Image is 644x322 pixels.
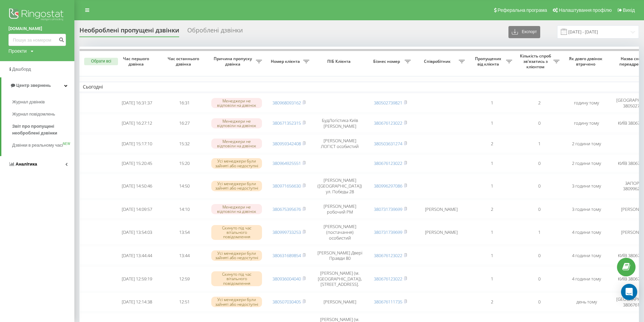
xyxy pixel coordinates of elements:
div: Менеджери не відповіли на дзвінок [211,139,262,149]
span: Аналiтика [16,162,37,167]
td: [DATE] 13:54:03 [113,220,161,245]
a: 380964925551 [272,160,301,166]
td: БудЛогістика Київ [PERSON_NAME] [313,114,367,133]
a: 380507030405 [272,299,301,305]
td: 3 години тому [563,174,610,198]
div: Оброблені дзвінки [187,27,243,37]
td: 0 [516,154,563,172]
button: Експорт [508,26,540,38]
td: [PERSON_NAME] (м.[GEOGRAPHIC_DATA]), [STREET_ADDRESS]. [313,266,367,291]
span: Журнал повідомлень [12,111,55,118]
td: [PERSON_NAME] ([GEOGRAPHIC_DATA]) ул. Победы 28 [313,174,367,198]
span: Бізнес номер [370,59,405,64]
td: 0 [516,200,563,219]
td: 1 [516,134,563,153]
div: Скинуто під час вітального повідомлення [211,225,262,240]
span: Номер клієнта [269,59,303,64]
td: [PERSON_NAME] Двері Правди 80 [313,246,367,265]
a: 380971656630 [272,183,301,189]
span: Час останнього дзвінка [166,56,202,67]
td: 1 [468,154,516,172]
td: 14:10 [161,200,208,219]
td: [DATE] 13:44:44 [113,246,161,265]
td: 0 [516,293,563,312]
td: 15:20 [161,154,208,172]
span: Центр звернень [16,83,51,88]
td: 12:51 [161,293,208,312]
td: [DATE] 12:59:19 [113,266,161,291]
td: 16:27 [161,114,208,133]
td: 2 [516,94,563,113]
td: [DATE] 14:09:57 [113,200,161,219]
div: Усі менеджери були зайняті або недоступні [211,158,262,168]
img: Ringostat logo [8,7,66,24]
td: [PERSON_NAME] [414,200,468,219]
span: Причина пропуску дзвінка [211,56,256,67]
td: день тому [563,293,610,312]
td: 13:44 [161,246,208,265]
td: [DATE] 16:31:37 [113,94,161,113]
td: 16:31 [161,94,208,113]
td: 1 [516,220,563,245]
td: 14:50 [161,174,208,198]
span: Кількість спроб зв'язатись з клієнтом [519,53,553,69]
td: 0 [516,266,563,291]
span: Співробітник [418,59,459,64]
span: ПІБ Клієнта [318,59,361,64]
div: Скинуто під час вітального повідомлення [211,271,262,286]
td: [DATE] 15:17:10 [113,134,161,153]
a: Звіт про пропущені необроблені дзвінки [12,120,74,139]
a: 380731739699 [374,206,402,212]
td: годину тому [563,114,610,133]
a: 380676123022 [374,120,402,126]
span: Звіт про пропущені необроблені дзвінки [12,123,71,137]
span: Налаштування профілю [559,7,612,13]
td: 12:59 [161,266,208,291]
a: 380675395676 [272,206,301,212]
span: Як довго дзвінок втрачено [568,56,605,67]
span: Дашборд [12,67,31,72]
td: 0 [516,114,563,133]
span: Час першого дзвінка [119,56,155,67]
td: 1 [468,174,516,198]
a: 380731739699 [374,229,402,235]
td: [PERSON_NAME] [313,293,367,312]
a: 380999733253 [272,229,301,235]
td: 4 години тому [563,246,610,265]
td: 0 [516,174,563,198]
div: Менеджери не відповіли на дзвінок [211,98,262,108]
td: [DATE] 12:14:38 [113,293,161,312]
div: Менеджери не відповіли на дзвінок [211,204,262,214]
td: 4 години тому [563,220,610,245]
td: 3 години тому [563,200,610,219]
a: Центр звернень [1,77,74,94]
a: Дзвінки в реальному часіNEW [12,139,74,151]
a: 380968093162 [272,100,301,106]
td: годину тому [563,94,610,113]
a: 380502739821 [374,100,402,106]
td: [DATE] 14:50:46 [113,174,161,198]
div: Проекти [8,48,27,54]
td: 4 години тому [563,266,610,291]
td: 2 години тому [563,154,610,172]
td: 1 [468,94,516,113]
a: 380676123022 [374,276,402,282]
td: 1 [468,114,516,133]
a: 380936004040 [272,276,301,282]
td: 2 [468,293,516,312]
td: 1 [468,220,516,245]
td: [PERSON_NAME] (постачання) особистий [313,220,367,245]
span: Журнал дзвінків [12,99,45,105]
span: Реферальна програма [498,7,547,13]
div: Open Intercom Messenger [621,284,637,300]
div: Менеджери не відповіли на дзвінок [211,118,262,128]
td: [DATE] 16:27:12 [113,114,161,133]
a: Журнал дзвінків [12,96,74,108]
a: [DOMAIN_NAME] [8,25,66,32]
a: 380503631274 [374,141,402,147]
td: [PERSON_NAME] [414,220,468,245]
td: 2 [468,200,516,219]
a: 380959342408 [272,141,301,147]
button: Обрати всі [84,58,118,65]
a: 380996297086 [374,183,402,189]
